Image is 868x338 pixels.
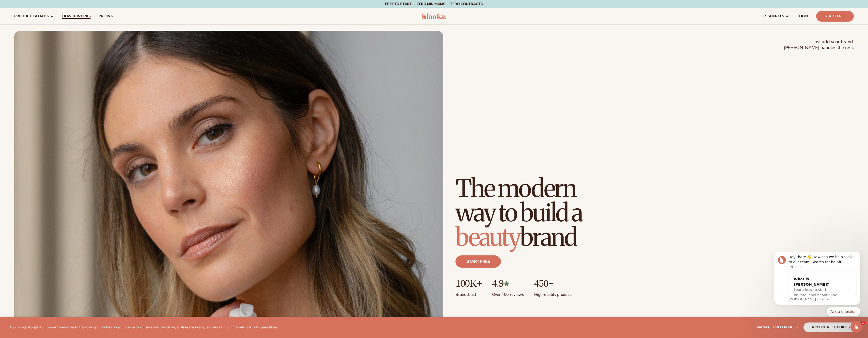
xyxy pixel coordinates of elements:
a: How It Works [58,8,95,24]
span: LOGIN [797,14,808,18]
a: Start Free [816,11,854,22]
img: logo [422,13,446,19]
img: Profile image for Lee [11,4,20,12]
a: resources [759,8,793,24]
span: beauty [455,222,520,252]
span: product catalog [14,14,49,18]
a: pricing [94,8,117,24]
span: Just add your brand. [PERSON_NAME] handles the rest. [784,39,854,51]
div: Message content [22,3,90,44]
div: Hey there 👋 How can we help? Talk to our team. Search for helpful articles. [22,3,90,18]
div: Quick reply options [8,55,94,64]
iframe: Intercom notifications message [766,252,868,319]
a: Start free [455,255,501,268]
iframe: Intercom live chat [850,321,863,333]
a: Learn More [259,325,277,330]
span: How It Works [62,14,91,18]
button: accept all cookies [803,322,858,332]
h1: The modern way to build a brand [455,176,618,249]
button: Manage preferences [757,322,798,332]
span: Free to start · ZERO minimums · ZERO contracts [385,2,483,6]
p: 4.9 [492,278,524,289]
div: What is [PERSON_NAME]?Learn how to start a private label beauty line with [PERSON_NAME] [22,21,80,55]
span: Manage preferences [757,325,798,330]
div: What is [PERSON_NAME]? [27,25,75,35]
p: Over 400 reviews [492,289,524,297]
button: Quick reply: Ask a question [60,55,94,64]
span: 1 [861,321,865,325]
p: By clicking "Accept All Cookies", you agree to the storing of cookies on your device to enhance s... [10,325,277,330]
p: Message from Lee, sent 1m ago [22,45,90,50]
a: product catalog [10,8,58,24]
p: High-quality products [534,289,573,297]
span: Learn how to start a private label beauty line with [PERSON_NAME] [27,36,71,51]
p: Brands built [455,289,482,297]
p: 100K+ [455,278,482,289]
a: LOGIN [793,8,812,24]
span: resources [763,14,784,18]
p: 450+ [534,278,573,289]
span: pricing [99,14,113,18]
